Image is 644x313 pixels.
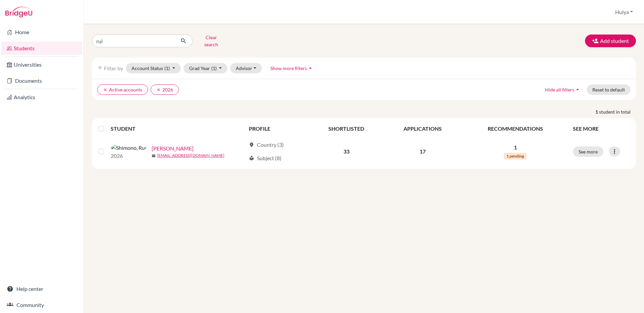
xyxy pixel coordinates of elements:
a: Universities [1,58,82,71]
button: Clear search [193,32,230,50]
th: SEE MORE [569,121,633,137]
strong: 1 [595,108,599,115]
th: APPLICATIONS [383,121,462,137]
th: RECOMMENDATIONS [462,121,569,137]
input: Find student by name... [92,35,175,47]
span: 1 pending [504,153,527,160]
div: Subject (8) [249,154,281,162]
i: clear [156,87,161,92]
i: arrow_drop_up [574,86,581,93]
button: Add student [585,35,636,47]
i: filter_list [97,65,103,71]
span: location_on [249,142,254,147]
a: Students [1,42,82,55]
button: See more [573,146,603,157]
span: Hide all filters [545,87,574,92]
button: clear2026 [151,84,179,95]
td: 17 [383,137,462,166]
p: 2026 [111,152,146,160]
span: (1) [164,65,170,71]
a: [PERSON_NAME] [152,144,194,152]
a: Analytics [1,90,82,104]
img: Bridge-U [5,7,32,17]
i: clear [103,87,108,92]
span: mail [152,154,156,158]
a: Community [1,298,82,312]
span: Show more filters [270,65,307,71]
button: Reset to default [587,84,631,95]
button: Account Status(1) [126,63,181,73]
th: SHORTLISTED [309,121,383,137]
div: Country (3) [249,141,284,149]
td: 33 [309,137,383,166]
button: Advisor [230,63,262,73]
button: clearActive accounts [97,84,148,95]
span: Filter by [104,65,123,71]
button: Grad Year(1) [183,63,228,73]
button: Show more filtersarrow_drop_up [265,63,319,73]
button: Hide all filtersarrow_drop_up [539,84,587,95]
a: Help center [1,282,82,296]
i: arrow_drop_up [307,65,314,71]
img: Shimono, Rui [111,144,146,152]
p: 1 [466,143,565,151]
a: Documents [1,74,82,87]
th: PROFILE [245,121,309,137]
span: student in total [599,108,636,115]
span: local_library [249,155,254,161]
span: (1) [211,65,217,71]
th: STUDENT [111,121,245,137]
a: [EMAIL_ADDRESS][DOMAIN_NAME] [157,152,224,159]
button: Hulya [612,6,636,18]
a: Home [1,25,82,39]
